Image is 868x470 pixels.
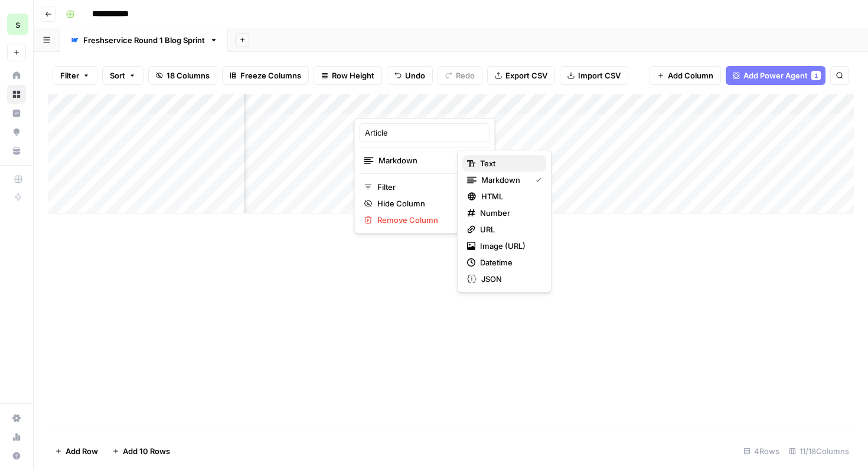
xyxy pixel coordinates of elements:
span: Datetime [480,257,537,268]
span: Image (URL) [480,240,537,252]
span: URL [480,224,537,235]
span: Markdown [378,155,469,166]
span: JSON [481,273,537,285]
span: Markdown [481,174,526,186]
span: HTML [481,190,537,202]
span: Number [480,207,537,219]
span: Text [480,157,537,169]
